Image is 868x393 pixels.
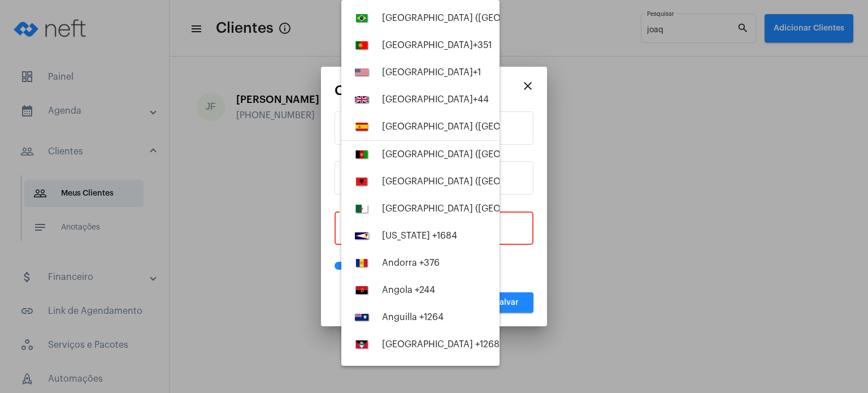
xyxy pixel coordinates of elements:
[473,41,492,50] span: +351
[382,149,590,159] div: [GEOGRAPHIC_DATA] (‫[GEOGRAPHIC_DATA]‬‎) +93
[382,312,444,322] div: Anguilla +1264
[473,68,481,77] span: +1
[382,285,435,295] div: Angola +244
[382,176,594,187] div: [GEOGRAPHIC_DATA] ([GEOGRAPHIC_DATA]) +355
[382,122,588,132] div: [GEOGRAPHIC_DATA] ([GEOGRAPHIC_DATA])
[382,339,500,349] div: [GEOGRAPHIC_DATA] +1268
[382,40,492,50] div: [GEOGRAPHIC_DATA]
[382,94,489,105] div: [GEOGRAPHIC_DATA]
[382,13,587,23] div: [GEOGRAPHIC_DATA] ([GEOGRAPHIC_DATA])
[382,231,457,241] div: [US_STATE] +1684
[382,258,440,268] div: Andorra +376
[382,67,481,77] div: [GEOGRAPHIC_DATA]
[473,95,489,104] span: +44
[382,204,593,214] div: [GEOGRAPHIC_DATA] (‫[GEOGRAPHIC_DATA]‬‎) +213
